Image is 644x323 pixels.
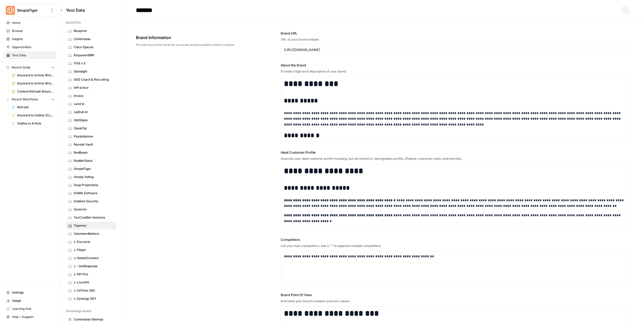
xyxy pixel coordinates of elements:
span: z-KPI Fire [74,272,114,277]
span: LipDub AI [74,110,114,114]
a: Blueprint [66,27,116,35]
label: Brand Point Of View [281,292,630,297]
span: Provide key brand facts for accurate and grounded content creation. [136,43,252,47]
span: Outline to Article [17,121,54,126]
span: RedBeam [74,150,114,155]
span: Paystubsnow [74,134,114,139]
span: GSD Coach & Recruiting [74,77,114,82]
a: Usage [4,297,57,305]
span: Keyword to Outline (Current) [17,113,54,118]
a: Home [4,19,57,27]
a: SOMA Software [66,189,116,197]
a: Refresh [9,103,57,111]
a: Opportunities [4,43,57,51]
input: www.sundaysoccer.com [284,47,627,52]
a: z-Synergy SKY [66,295,116,303]
span: z-Synergy SKY [74,296,114,301]
a: Sublime Security [66,197,116,205]
a: Keyword to Article Writer (I-Q) [9,79,57,87]
span: SimpleTiger [17,8,48,13]
span: VolunteerMatters [74,231,114,236]
span: SimpleTiger [74,167,114,171]
span: Refresh [17,105,54,110]
span: Receipt Vault [74,142,114,147]
span: Recent Workflows [12,97,38,102]
a: Outline to Article [9,119,57,128]
span: Sublime Security [74,199,114,204]
label: Competitors [281,237,630,242]
span: Keyword to Article Writer (I-Q) [17,81,54,86]
div: Describe your ideal customer profile including, but not limited to, demographic profile, lifestyl... [281,156,630,161]
div: URL of your brand website [281,37,630,42]
a: RudderStack [66,157,116,165]
span: FIVE x 5 [74,61,114,66]
span: Simply Voting [74,175,114,179]
a: Insights [4,35,57,43]
span: Land id [74,102,114,106]
span: Your Data [66,7,110,13]
span: RudderStack [74,158,114,163]
button: Recent Grids [4,64,57,71]
button: Recent Workflows [4,96,57,103]
span: Centerbase Sitemap [74,317,114,322]
a: Synerion [66,205,116,213]
a: z-Filejet [66,246,116,254]
a: Simply Voting [66,173,116,181]
span: z-Filejet [74,248,114,252]
a: Browse [4,27,57,35]
span: EmpowerEMR [74,53,114,58]
span: Home [12,21,54,25]
span: InPractice [74,85,114,90]
a: InPractice [66,84,116,92]
span: Invoca [74,94,114,98]
label: About the Brand [281,63,630,68]
a: OptiSigns [66,116,116,124]
span: Snap Projections [74,183,114,187]
a: z-OnTime 360 [66,286,116,295]
a: Content Refresh (Keyword -> Outline Recs) [9,87,57,96]
span: z-Live365 [74,280,114,285]
span: Brand Information [136,34,252,41]
a: EmpowerEMR [66,51,116,59]
div: Provide a high level description of your brand. [281,69,630,74]
span: OptiSigns [74,118,114,122]
a: Gainsight [66,67,116,76]
a: OpusClip [66,124,116,132]
span: TaxCredible Ventures [74,215,114,220]
a: z-DocJuris [66,238,116,246]
span: Browse [12,29,54,33]
span: Your Data [12,53,54,58]
span: Usage [12,298,54,303]
a: VolunteerMatters [66,230,116,238]
span: Knowledge Bases [66,309,91,313]
span: Insights [12,37,54,41]
a: Land id [66,100,116,108]
a: TaxCredible Ventures [66,213,116,222]
a: Your Data [4,51,57,59]
a: LipDub AI [66,108,116,116]
a: z - GetResponse [66,262,116,270]
a: Learning Hub [4,305,57,313]
span: z - GetResponse [74,264,114,268]
a: z-KPI Fire [66,270,116,278]
span: Topomer [74,223,114,228]
a: Receipt Vault [66,140,116,149]
a: Settings [4,289,57,297]
a: z-Live365 [66,278,116,286]
a: RedBeam [66,149,116,157]
span: Content Refresh (Keyword -> Outline Recs) [17,89,54,94]
span: z-OnTime 360 [74,288,114,293]
span: Help + Support [12,315,54,319]
span: Learning Hub [12,307,54,311]
a: Cisco Spaces [66,43,116,51]
label: Ideal Customer Profile [281,150,630,155]
span: Recent Grids [12,65,30,70]
span: z-DocJuris [74,240,114,244]
a: Centerbase [66,35,116,43]
a: SimpleTiger [66,165,116,173]
label: Brand URL [281,31,630,36]
span: Settings [12,290,54,295]
a: z-GelatoConnect [66,254,116,262]
span: Brand Kits [66,20,81,25]
a: FIVE x 5 [66,59,116,67]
